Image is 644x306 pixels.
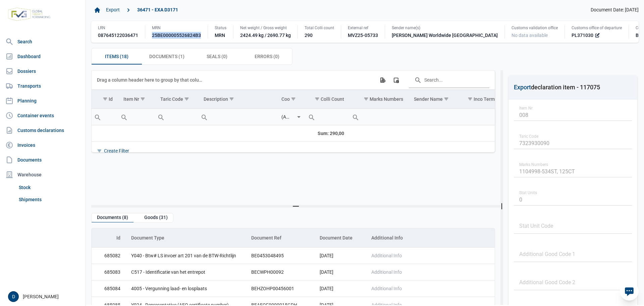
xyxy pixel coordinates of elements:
span: Seals (0) [207,52,227,60]
div: Goods (31) [139,213,173,222]
div: External ref [348,25,378,31]
div: Coo [281,96,290,102]
div: Total Colli count [305,25,334,31]
div: Search box [350,109,362,125]
div: Customs office of departure [572,25,622,31]
a: Stock [16,181,83,193]
div: 290 [305,32,334,39]
div: Document Type [131,235,164,241]
div: Customs validation office [512,25,558,31]
td: Filter cell [92,108,118,125]
div: Status [215,25,226,31]
td: Filter cell [155,108,199,125]
td: Filter cell [198,108,276,125]
div: LRN [98,25,138,31]
input: Filter cell [458,109,502,125]
div: Additional Info [371,235,403,241]
input: Filter cell [350,109,409,125]
div: Document Ref [251,235,281,241]
div: 25BE000005526824B3 [152,32,201,39]
td: C517 - Identificatie van het entrepot [126,264,246,280]
span: Errors (0) [255,52,279,60]
td: Column Description [198,90,276,109]
td: Column Document Type [126,228,246,248]
td: Filter cell [118,108,155,125]
td: 685084 [92,280,126,297]
div: MRN [152,25,201,31]
div: Sender Name [414,96,443,102]
td: Column Id [92,228,126,248]
a: Export [103,4,122,16]
span: BE0453048495 [251,253,284,258]
div: 2424.49 kg / 2690.77 kg [240,32,291,39]
td: Filter cell [276,108,306,125]
input: Search in the data grid [409,72,489,88]
button: D [8,291,19,302]
td: Column Item Nr [118,90,155,109]
div: Search box [198,109,210,125]
input: Filter cell [198,109,276,125]
span: Show filter options for column 'Colli Count' [315,96,320,101]
div: Drag a column header here to group by that column [97,75,205,85]
a: 36471 - EXA D3171 [135,4,181,16]
a: Documents [3,153,83,167]
td: Filter cell [350,108,409,125]
div: Marks Numbers [370,96,403,102]
span: Items (18) [105,52,128,60]
td: Column Document Ref [246,228,314,248]
td: Filter cell [306,108,350,125]
td: 685082 [92,248,126,264]
div: Document Date [320,235,353,241]
span: PL371030 [572,32,593,39]
div: Warehouse [3,168,83,181]
span: Document Date: [DATE] [591,7,639,13]
a: Container events [3,109,83,122]
td: Column Sender Name [409,90,458,109]
img: FVG - Global freight forwarding [5,5,53,24]
span: Show filter options for column 'Id' [103,96,108,101]
td: Column Marks Numbers [350,90,409,109]
div: Inco Terms [474,96,497,102]
a: Shipments [16,193,83,206]
td: Column Inco Terms [458,90,502,109]
span: Additional Info [371,253,402,258]
span: Export [514,84,531,91]
div: MVZ25-05733 [348,32,378,39]
div: Colli Count Sum: 290,00 [311,130,344,137]
div: Create Filter [104,148,129,154]
span: [DATE] [320,253,333,258]
a: Dashboard [3,50,83,63]
input: Filter cell [306,109,350,125]
span: Show filter options for column 'Coo' [291,96,296,101]
span: Additional Info [371,286,402,291]
a: Planning [3,94,83,107]
div: Data grid toolbar [97,71,489,89]
div: Colli Count [321,96,344,102]
span: Show filter options for column 'Inco Terms' [468,96,473,101]
td: Column Colli Count [306,90,350,109]
td: Column Taric Code [155,90,199,109]
div: Id [116,235,120,241]
span: BEHZOHP00456001 [251,286,294,291]
div: Taric Code [160,96,183,102]
span: [DATE] [320,286,333,291]
span: Show filter options for column 'Sender Name' [444,96,449,101]
div: Split bar [91,205,500,208]
input: Filter cell [276,109,295,125]
div: Export all data to Excel [376,74,388,86]
div: Search box [92,109,104,125]
a: Dossiers [3,64,83,78]
div: Documents (8) [92,213,133,222]
a: Search [3,35,83,48]
div: Net weight / Gross weight [240,25,291,31]
span: Documents (1) [149,52,184,60]
div: [PERSON_NAME] [8,291,82,302]
span: Show filter options for column 'Marks Numbers' [364,96,369,101]
span: Show filter options for column 'Taric Code' [184,96,189,101]
div: Search box [155,109,167,125]
div: Search box [118,109,130,125]
span: Show filter options for column 'Description' [229,96,234,101]
a: Transports [3,79,83,93]
div: Data grid with 18 rows and 23 columns [92,71,495,152]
